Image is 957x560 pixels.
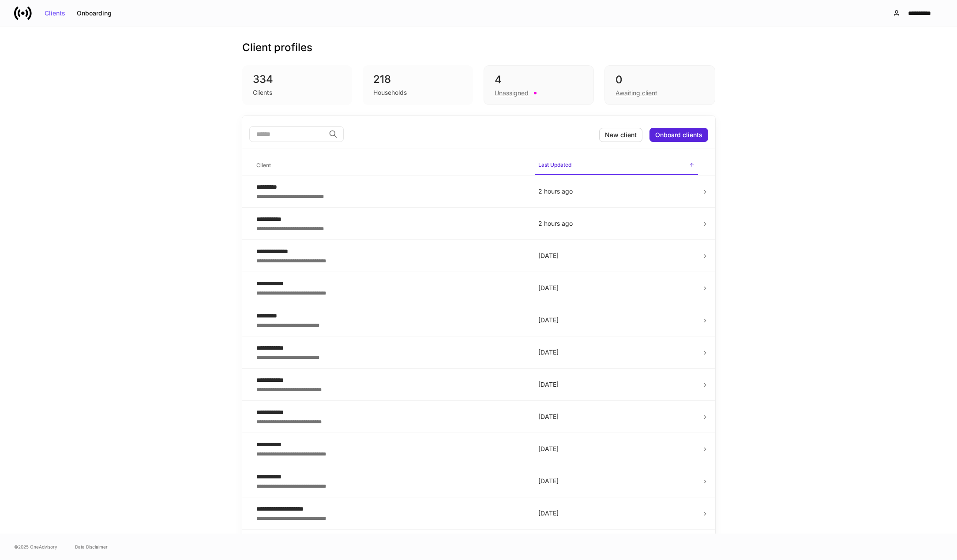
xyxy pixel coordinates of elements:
[599,128,642,142] button: New client
[538,412,694,421] p: [DATE]
[484,65,594,105] div: 4Unassigned
[495,89,529,97] div: Unassigned
[538,477,694,485] p: [DATE]
[538,348,694,357] p: [DATE]
[77,10,112,16] div: Onboarding
[538,444,694,453] p: [DATE]
[253,72,342,86] div: 334
[14,543,57,550] span: © 2025 OneAdvisory
[75,543,108,550] a: Data Disclaimer
[615,73,704,87] div: 0
[605,132,637,138] div: New client
[256,161,271,169] h6: Client
[538,316,694,325] p: [DATE]
[373,88,407,97] div: Households
[373,72,462,86] div: 218
[495,73,583,87] div: 4
[45,10,65,16] div: Clients
[538,380,694,389] p: [DATE]
[538,251,694,260] p: [DATE]
[71,6,117,20] button: Onboarding
[649,128,708,142] button: Onboard clients
[39,6,71,20] button: Clients
[538,161,571,169] h6: Last Updated
[253,157,528,175] span: Client
[253,88,272,97] div: Clients
[538,187,694,196] p: 2 hours ago
[538,509,694,518] p: [DATE]
[538,284,694,292] p: [DATE]
[655,132,702,138] div: Onboard clients
[535,156,698,175] span: Last Updated
[604,65,715,105] div: 0Awaiting client
[538,219,694,228] p: 2 hours ago
[242,41,312,55] h3: Client profiles
[615,89,657,97] div: Awaiting client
